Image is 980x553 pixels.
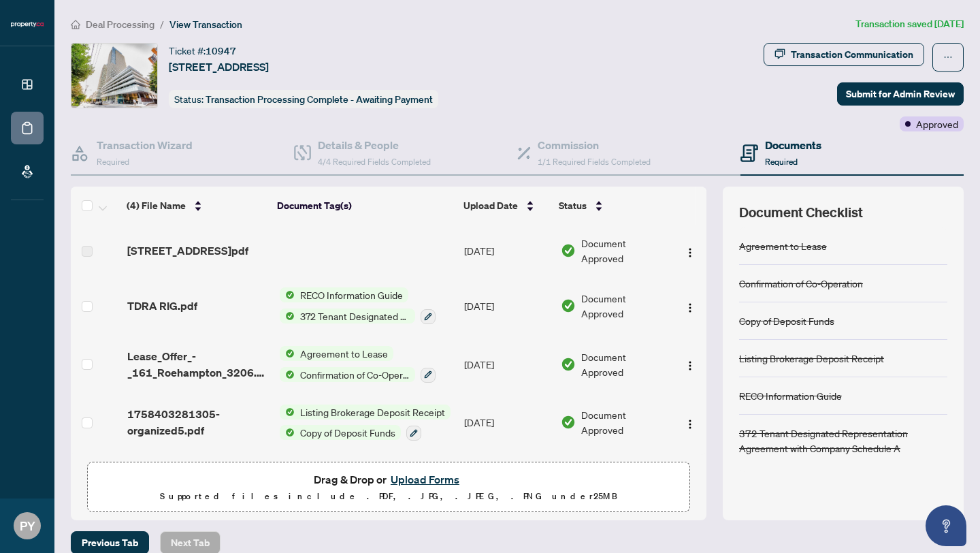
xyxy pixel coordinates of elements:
[679,411,701,433] button: Logo
[280,287,295,302] img: Status Icon
[459,335,555,394] td: [DATE]
[553,187,670,225] th: Status
[739,351,884,366] div: Listing Brokerage Deposit Receipt
[206,45,236,57] span: 10947
[837,82,964,106] button: Submit for Admin Review
[160,16,164,32] li: /
[127,406,269,439] span: 1758403281305-organized5.pdf
[679,353,701,375] button: Logo
[280,425,295,440] img: Status Icon
[169,18,242,31] span: View Transaction
[581,349,668,379] span: Document Approved
[295,367,415,382] span: Confirmation of Co-Operation
[739,276,863,291] div: Confirmation of Co-Operation
[127,198,186,213] span: (4) File Name
[280,405,295,420] img: Status Icon
[280,287,436,324] button: Status IconRECO Information GuideStatus Icon372 Tenant Designated Representation Agreement with C...
[318,137,431,153] h4: Details & People
[463,198,518,213] span: Upload Date
[739,238,827,253] div: Agreement to Lease
[561,298,576,313] img: Document Status
[685,419,696,430] img: Logo
[765,157,798,167] span: Required
[295,425,401,440] span: Copy of Deposit Funds
[318,157,431,167] span: 4/4 Required Fields Completed
[272,187,458,225] th: Document Tag(s)
[739,388,842,403] div: RECO Information Guide
[561,357,576,372] img: Document Status
[127,298,197,314] span: TDRA RIG.pdf
[764,43,924,66] button: Transaction Communication
[581,407,668,437] span: Document Approved
[679,240,701,262] button: Logo
[739,313,834,328] div: Copy of Deposit Funds
[88,462,689,513] span: Drag & Drop orUpload FormsSupported files include .PDF, .JPG, .JPEG, .PNG under25MB
[71,44,157,108] img: IMG-C12396010_1.jpg
[20,516,35,535] span: PY
[459,394,555,452] td: [DATE]
[169,59,269,75] span: [STREET_ADDRESS]
[314,471,463,488] span: Drag & Drop or
[169,43,236,59] div: Ticket #:
[538,157,651,167] span: 1/1 Required Fields Completed
[846,83,955,105] span: Submit for Admin Review
[86,18,154,31] span: Deal Processing
[685,247,696,258] img: Logo
[280,346,295,361] img: Status Icon
[97,137,193,153] h4: Transaction Wizard
[685,302,696,313] img: Logo
[739,203,863,222] span: Document Checklist
[561,243,576,258] img: Document Status
[791,44,913,65] div: Transaction Communication
[97,157,129,167] span: Required
[127,348,269,381] span: Lease_Offer_-_161_Roehampton_3206.pdf
[280,309,295,323] img: Status Icon
[538,137,651,153] h4: Commission
[280,367,295,382] img: Status Icon
[926,505,966,546] button: Open asap
[295,309,415,323] span: 372 Tenant Designated Representation Agreement with Company Schedule A
[169,90,438,108] div: Status:
[739,426,947,456] div: 372 Tenant Designated Representation Agreement with Company Schedule A
[459,225,555,276] td: [DATE]
[295,287,408,302] span: RECO Information Guide
[679,295,701,317] button: Logo
[459,276,555,335] td: [DATE]
[295,346,393,361] span: Agreement to Lease
[581,236,668,266] span: Document Approved
[71,20,80,29] span: home
[916,116,958,131] span: Approved
[581,291,668,321] span: Document Approved
[96,488,681,505] p: Supported files include .PDF, .JPG, .JPEG, .PNG under 25 MB
[387,471,463,488] button: Upload Forms
[561,415,576,430] img: Document Status
[206,93,433,106] span: Transaction Processing Complete - Awaiting Payment
[559,198,587,213] span: Status
[943,52,953,62] span: ellipsis
[11,20,44,29] img: logo
[855,16,964,32] article: Transaction saved [DATE]
[121,187,272,225] th: (4) File Name
[280,346,436,383] button: Status IconAgreement to LeaseStatus IconConfirmation of Co-Operation
[295,405,451,420] span: Listing Brokerage Deposit Receipt
[765,137,821,153] h4: Documents
[127,242,248,259] span: [STREET_ADDRESS]pdf
[685,360,696,371] img: Logo
[280,405,451,441] button: Status IconListing Brokerage Deposit ReceiptStatus IconCopy of Deposit Funds
[458,187,553,225] th: Upload Date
